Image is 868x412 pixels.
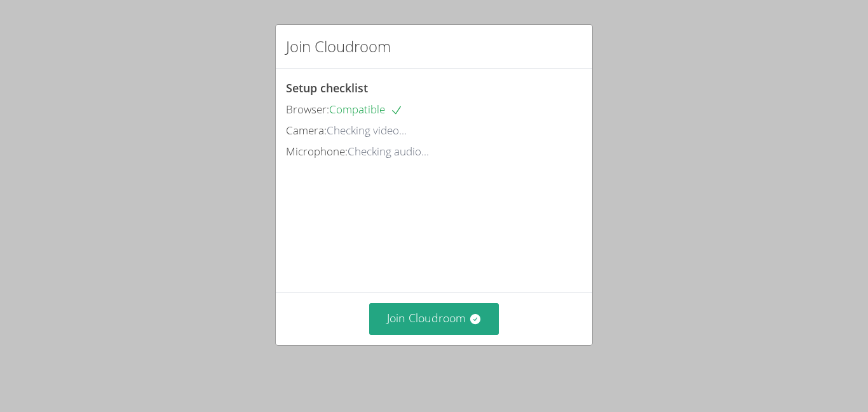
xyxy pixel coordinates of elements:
[327,123,407,138] span: Checking video...
[286,123,327,138] span: Camera:
[286,80,368,96] span: Setup checklist
[286,144,348,159] span: Microphone:
[348,144,429,159] span: Checking audio...
[286,35,391,58] h2: Join Cloudroom
[369,303,499,334] button: Join Cloudroom
[329,102,403,117] span: Compatible
[286,102,329,117] span: Browser:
